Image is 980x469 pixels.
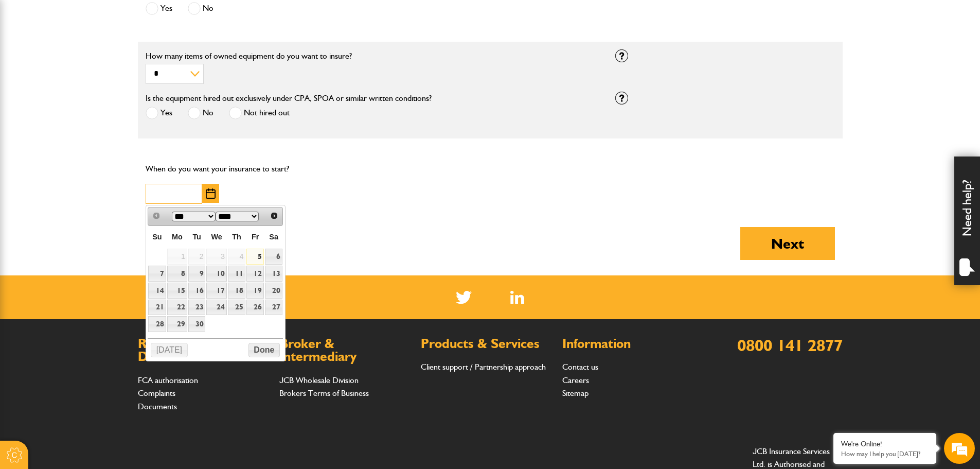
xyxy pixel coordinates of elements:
[138,337,269,363] h2: Regulations & Documents
[228,266,245,282] a: 11
[138,402,177,411] a: Documents
[17,57,43,72] img: d_20077148190_company_1631870298795_20077148190
[252,233,259,241] span: Friday
[169,5,193,30] div: Minimize live chat window
[188,300,206,316] a: 23
[206,266,226,282] a: 10
[246,249,264,265] a: 5
[167,300,187,316] a: 22
[248,343,280,357] button: Done
[737,335,843,355] a: 0800 141 2877
[13,186,188,308] textarea: Type your message and hit 'Enter'
[167,266,187,282] a: 8
[279,375,359,385] a: JCB Wholesale Division
[138,375,198,385] a: FCA authorisation
[188,2,213,15] label: No
[148,300,166,316] a: 21
[13,95,188,118] input: Enter your last name
[146,52,600,60] label: How many items of owned equipment do you want to insure?
[510,291,524,304] a: LinkedIn
[146,107,172,119] label: Yes
[211,233,222,241] span: Wednesday
[13,126,188,148] input: Enter your email address
[188,283,206,299] a: 16
[265,283,282,299] a: 20
[167,316,187,332] a: 29
[265,266,282,282] a: 13
[246,266,264,282] a: 12
[562,362,598,372] a: Contact us
[151,343,188,357] button: [DATE]
[279,388,369,398] a: Brokers Terms of Business
[841,440,929,448] div: We're Online!
[246,283,264,299] a: 19
[146,162,365,176] p: When do you want your insurance to start?
[188,316,206,332] a: 30
[421,362,546,372] a: Client support / Partnership approach
[54,58,173,71] div: Chat with us now
[148,283,166,299] a: 14
[267,209,282,223] a: Next
[172,233,183,241] span: Monday
[146,94,432,102] label: Is the equipment hired out exclusively under CPA, SPOA or similar written conditions?
[146,2,172,15] label: Yes
[232,233,241,241] span: Thursday
[167,283,187,299] a: 15
[246,300,264,316] a: 26
[954,157,980,285] div: Need help?
[265,300,282,316] a: 27
[269,233,278,241] span: Saturday
[421,337,552,351] h2: Products & Services
[138,388,175,398] a: Complaints
[841,450,929,458] p: How may I help you today?
[140,317,187,331] em: Start Chat
[562,388,589,398] a: Sitemap
[270,212,278,220] span: Next
[192,233,201,241] span: Tuesday
[562,337,693,351] h2: Information
[740,227,835,260] button: Next
[13,156,188,179] input: Enter your phone number
[188,107,213,119] label: No
[206,283,226,299] a: 17
[148,316,166,332] a: 28
[148,266,166,282] a: 7
[229,107,290,119] label: Not hired out
[562,375,589,385] a: Careers
[279,337,411,363] h2: Broker & Intermediary
[206,300,226,316] a: 24
[152,233,162,241] span: Sunday
[206,188,216,199] img: Choose date
[188,266,206,282] a: 9
[228,283,245,299] a: 18
[265,249,282,265] a: 6
[228,300,245,316] a: 25
[456,291,472,304] img: Twitter
[510,291,524,304] img: Linked In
